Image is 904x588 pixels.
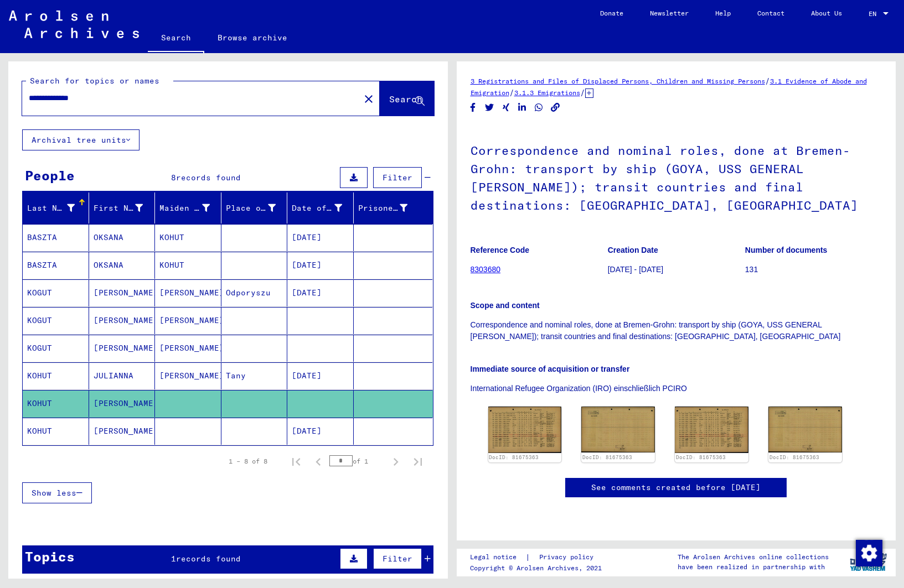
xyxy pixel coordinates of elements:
[848,548,889,576] img: yv_logo.png
[176,554,241,564] span: records found
[94,199,157,217] div: First Name
[307,450,329,472] button: Previous page
[171,554,176,564] span: 1
[354,192,433,223] mat-header-cell: Prisoner #
[89,418,156,445] mat-cell: [PERSON_NAME]
[471,301,540,310] b: Scope and content
[380,81,434,116] button: Search
[23,279,89,306] mat-cell: KOGUT
[226,202,276,214] div: Place of Birth
[467,101,479,115] button: Share on Facebook
[608,264,745,275] p: [DATE] - [DATE]
[389,93,422,105] span: Search
[358,202,407,214] div: Prisoner #
[171,173,176,183] span: 8
[204,24,301,51] a: Browse archive
[471,265,501,274] a: 8303680
[514,89,580,97] a: 3.1.3 Emigrations
[471,246,530,254] b: Reference Code
[89,307,156,334] mat-cell: [PERSON_NAME]
[27,199,89,217] div: Last Name
[23,224,89,251] mat-cell: BASZTA
[9,11,139,38] img: Arolsen_neg.svg
[23,252,89,279] mat-cell: BASZTA
[22,482,92,503] button: Show less
[287,362,354,389] mat-cell: [DATE]
[500,101,512,115] button: Share on Xing
[23,307,89,334] mat-cell: KOGUT
[221,279,288,306] mat-cell: Odporyszu
[159,202,210,214] div: Maiden Name
[856,540,882,566] img: Change consent
[155,335,221,362] mat-cell: [PERSON_NAME]
[509,87,514,97] span: /
[470,563,607,573] p: Copyright © Arolsen Archives, 2021
[23,335,89,362] mat-cell: KOGUT
[329,456,385,466] div: of 1
[745,246,828,254] b: Number of documents
[287,279,354,306] mat-cell: [DATE]
[608,246,658,254] b: Creation Date
[869,10,881,18] span: EN
[89,279,156,306] mat-cell: [PERSON_NAME]
[89,390,156,417] mat-cell: [PERSON_NAME]
[285,450,307,472] button: First page
[221,192,288,223] mat-header-cell: Place of Birth
[25,547,75,566] div: Topics
[287,192,354,223] mat-header-cell: Date of Birth
[484,101,495,115] button: Share on Twitter
[383,173,412,183] span: Filter
[471,319,882,342] p: Correspondence and nominal roles, done at Bremen-Grohn: transport by ship (GOYA, USS GENERAL [PER...
[533,101,545,115] button: Share on WhatsApp
[25,165,75,185] div: People
[471,383,882,394] p: International Refugee Organization (IRO) einschließlich PCIRO
[159,199,224,217] div: Maiden Name
[155,192,221,223] mat-header-cell: Maiden Name
[470,551,525,563] a: Legal notice
[591,482,761,493] a: See comments created before [DATE]
[287,252,354,279] mat-cell: [DATE]
[385,450,407,472] button: Next page
[489,454,539,460] a: DocID: 81675363
[550,101,561,115] button: Copy link
[678,562,829,572] p: have been realized in partnership with
[471,125,882,228] h1: Correspondence and nominal roles, done at Bremen-Grohn: transport by ship (GOYA, USS GENERAL [PER...
[22,129,140,150] button: Archival tree units
[23,362,89,389] mat-cell: KOHUT
[582,454,632,460] a: DocID: 81675363
[675,407,748,453] img: 001.jpg
[407,450,429,472] button: Last page
[488,407,562,453] img: 001.jpg
[678,552,829,562] p: The Arolsen Archives online collections
[229,456,267,466] div: 1 – 8 of 8
[362,92,375,106] mat-icon: close
[89,252,156,279] mat-cell: OKSANA
[94,202,143,214] div: First Name
[287,224,354,251] mat-cell: [DATE]
[580,87,585,97] span: /
[358,87,380,110] button: Clear
[516,101,528,115] button: Share on LinkedIn
[176,173,241,183] span: records found
[23,192,89,223] mat-header-cell: Last Name
[221,362,288,389] mat-cell: Tany
[89,362,156,389] mat-cell: JULIANNA
[155,252,221,279] mat-cell: KOHUT
[89,335,156,362] mat-cell: [PERSON_NAME]
[148,24,204,53] a: Search
[373,167,422,188] button: Filter
[292,202,342,214] div: Date of Birth
[581,407,655,452] img: 002.jpg
[155,279,221,306] mat-cell: [PERSON_NAME]
[471,77,765,85] a: 3 Registrations and Files of Displaced Persons, Children and Missing Persons
[155,307,221,334] mat-cell: [PERSON_NAME]
[765,76,770,86] span: /
[226,199,290,217] div: Place of Birth
[155,224,221,251] mat-cell: KOHUT
[30,76,159,86] mat-label: Search for topics or names
[89,192,156,223] mat-header-cell: First Name
[745,264,882,275] p: 131
[676,454,726,460] a: DocID: 81675363
[383,554,412,564] span: Filter
[32,488,76,498] span: Show less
